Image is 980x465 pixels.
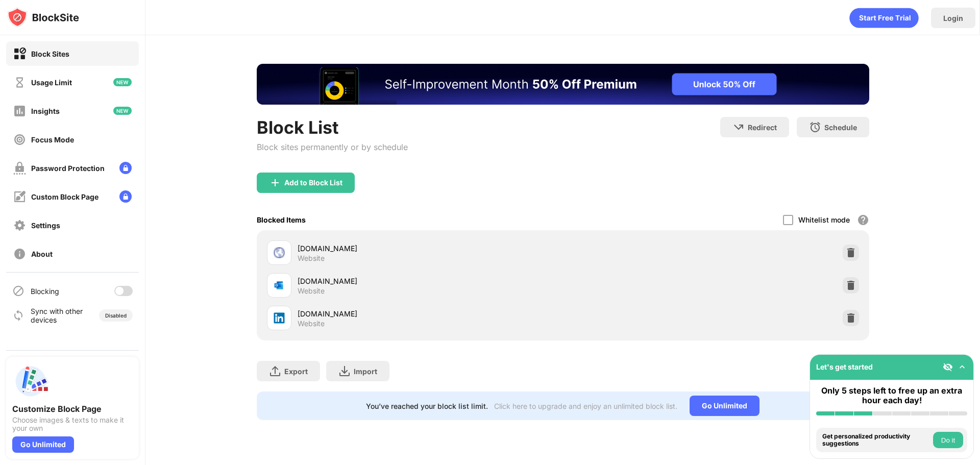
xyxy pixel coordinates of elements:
[748,123,777,132] div: Redirect
[298,308,563,319] div: [DOMAIN_NAME]
[273,247,285,259] img: favicons
[13,248,26,260] img: about-off.svg
[13,219,26,232] img: settings-off.svg
[257,142,408,152] div: Block sites permanently or by schedule
[12,309,24,322] img: sync-icon.svg
[13,133,26,146] img: focus-off.svg
[298,276,563,286] div: [DOMAIN_NAME]
[849,8,919,28] div: animation
[113,78,132,86] img: new-icon.svg
[798,215,850,224] div: Whitelist mode
[31,192,99,201] div: Custom Block Page
[13,47,26,60] img: block-on.svg
[816,362,873,371] div: Let's get started
[31,135,74,144] div: Focus Mode
[31,78,72,87] div: Usage Limit
[13,76,26,89] img: time-usage-off.svg
[257,64,869,105] iframe: Banner
[273,279,285,291] img: favicons
[257,215,306,224] div: Blocked Items
[824,123,857,132] div: Schedule
[298,286,325,296] div: Website
[31,250,53,258] div: About
[13,105,26,117] img: insights-off.svg
[31,287,59,296] div: Blocking
[12,416,133,432] div: Choose images & texts to make it your own
[366,402,488,410] div: You’ve reached your block list limit.
[273,312,285,324] img: favicons
[690,396,759,416] div: Go Unlimited
[119,190,132,203] img: lock-menu.svg
[105,312,127,319] div: Disabled
[13,162,26,175] img: password-protection-off.svg
[816,386,967,405] div: Only 5 steps left to free up an extra hour each day!
[298,254,325,263] div: Website
[354,367,377,376] div: Import
[298,319,325,328] div: Website
[822,433,930,448] div: Get personalized productivity suggestions
[298,243,563,254] div: [DOMAIN_NAME]
[31,221,60,230] div: Settings
[494,402,677,410] div: Click here to upgrade and enjoy an unlimited block list.
[31,107,60,115] div: Insights
[12,404,133,414] div: Customize Block Page
[284,179,342,187] div: Add to Block List
[12,285,24,297] img: blocking-icon.svg
[284,367,308,376] div: Export
[113,107,132,115] img: new-icon.svg
[257,117,408,138] div: Block List
[31,164,105,173] div: Password Protection
[31,50,69,58] div: Block Sites
[7,7,79,28] img: logo-blocksite.svg
[13,190,26,203] img: customize-block-page-off.svg
[957,362,967,372] img: omni-setup-toggle.svg
[933,432,963,448] button: Do it
[12,436,74,453] div: Go Unlimited
[943,14,963,22] div: Login
[31,307,83,324] div: Sync with other devices
[12,363,49,400] img: push-custom-page.svg
[119,162,132,174] img: lock-menu.svg
[943,362,953,372] img: eye-not-visible.svg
